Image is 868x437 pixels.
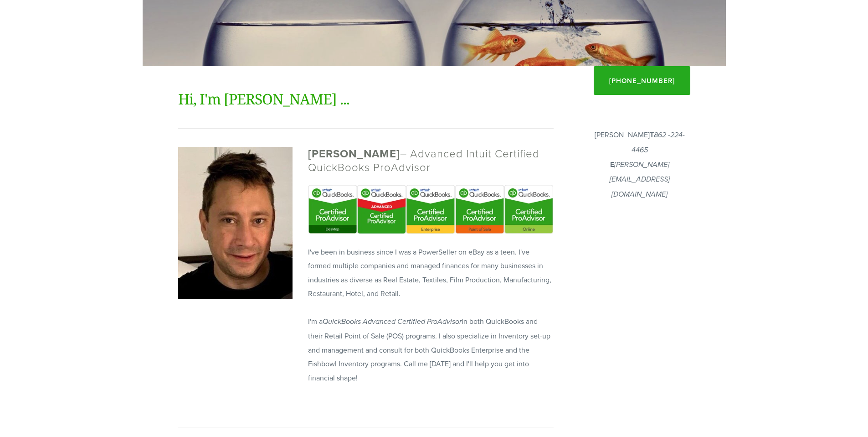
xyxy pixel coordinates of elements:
em: QuickBooks Advanced Certified ProAdvisor [323,317,462,326]
em: [PERSON_NAME][EMAIL_ADDRESS][DOMAIN_NAME] [610,161,670,199]
h1: Hi, I'm [PERSON_NAME] ... [178,88,554,110]
em: 862 -224-4465 [632,131,685,154]
p: I've been in business since I was a PowerSeller on eBay as a teen. I've formed multiple companies... [308,245,553,385]
strong: [PERSON_NAME] [308,146,400,161]
strong: T [650,130,654,140]
h2: – Advanced Intuit Certified QuickBooks ProAdvisor [308,147,553,174]
strong: E [610,159,614,170]
h1: About [178,3,691,26]
p: [PERSON_NAME] [589,128,690,202]
a: [PHONE_NUMBER] [594,66,690,95]
img: FF%2B-%2BNew%2BProfile.jpg [178,147,293,299]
